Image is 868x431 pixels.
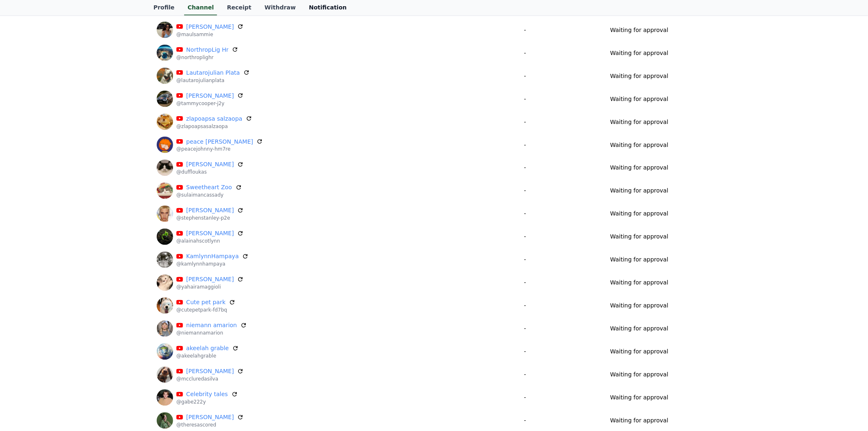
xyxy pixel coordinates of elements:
[489,256,561,264] p: -
[186,275,234,284] a: [PERSON_NAME]
[489,302,561,310] p: -
[176,31,244,38] p: @maulsammie
[610,26,669,34] p: Waiting for approval
[157,390,173,406] img: Celebrity tales
[186,46,228,54] a: NorthropLig Hr
[176,376,244,383] p: @mccluredasilva
[176,307,235,314] p: @cutepetpark-fd7bq
[489,233,561,241] p: -
[610,325,669,333] p: Waiting for approval
[610,141,669,149] p: Waiting for approval
[186,23,234,31] a: [PERSON_NAME]
[157,229,173,245] img: alainah scotlynn
[157,160,173,176] img: duff loukas
[489,279,561,287] p: -
[176,284,244,291] p: @yahairamaggioli
[176,353,239,360] p: @akeelahgrable
[186,115,242,123] a: zlapoapsa salzaopa
[489,26,561,34] p: -
[489,417,561,425] p: -
[157,321,173,337] img: niemann amarion
[610,233,669,241] p: Waiting for approval
[157,206,173,222] img: Stephen Stanley
[610,302,669,310] p: Waiting for approval
[489,72,561,80] p: -
[186,160,234,169] a: [PERSON_NAME]
[176,192,242,199] p: @sulaimancassady
[176,54,238,61] p: @northroplighr
[610,49,669,57] p: Waiting for approval
[610,256,669,264] p: Waiting for approval
[186,92,234,100] a: [PERSON_NAME]
[176,100,244,107] p: @tammycooper-j2y
[186,252,239,261] a: KamlynnHampaya
[186,229,234,238] a: [PERSON_NAME]
[489,394,561,402] p: -
[610,187,669,195] p: Waiting for approval
[186,183,232,192] a: Sweetheart Zoo
[186,138,253,146] a: peace [PERSON_NAME]
[489,325,561,333] p: -
[186,413,234,422] a: [PERSON_NAME]
[176,146,263,153] p: @peacejohnny-hm7re
[176,238,244,245] p: @alainahscotlynn
[176,215,244,222] p: @stephenstanley-p2e
[610,279,669,287] p: Waiting for approval
[176,422,244,429] p: @theresascored
[157,298,173,314] img: Cute pet park
[157,413,173,429] img: theresasco Red
[489,95,561,103] p: -
[186,321,237,330] a: niemann amarion
[610,394,669,402] p: Waiting for approval
[157,137,173,153] img: peace johnny
[176,169,244,176] p: @duffloukas
[157,275,173,291] img: Yahaira Maggioli
[610,348,669,356] p: Waiting for approval
[157,344,173,360] img: akeelah grable
[157,91,173,107] img: Tammy Cooper
[157,68,173,84] img: Lautarojulian Plata
[610,72,669,80] p: Waiting for approval
[157,367,173,383] img: mcclure dasilva
[157,22,173,38] img: maul sammie
[610,417,669,425] p: Waiting for approval
[186,69,240,77] a: Lautarojulian Plata
[157,114,173,130] img: zlapoapsa salzaopa
[186,206,234,215] a: [PERSON_NAME]
[489,164,561,172] p: -
[186,298,226,307] a: Cute pet park
[489,49,561,57] p: -
[489,187,561,195] p: -
[610,95,669,103] p: Waiting for approval
[176,123,252,130] p: @zlapoapsasalzaopa
[610,210,669,218] p: Waiting for approval
[176,261,249,268] p: @kamlynnhampaya
[489,118,561,126] p: -
[186,367,234,376] a: [PERSON_NAME]
[186,344,229,353] a: akeelah grable
[157,252,173,268] img: KamlynnHampaya
[610,371,669,379] p: Waiting for approval
[176,77,250,84] p: @lautarojulianplata
[157,183,173,199] img: Sweetheart Zoo
[610,118,669,126] p: Waiting for approval
[186,390,228,399] a: Celebrity tales
[176,399,238,406] p: @gabe222y
[489,141,561,149] p: -
[610,164,669,172] p: Waiting for approval
[489,371,561,379] p: -
[489,348,561,356] p: -
[176,330,247,337] p: @niemannamarion
[489,210,561,218] p: -
[157,45,173,61] img: NorthropLig Hr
